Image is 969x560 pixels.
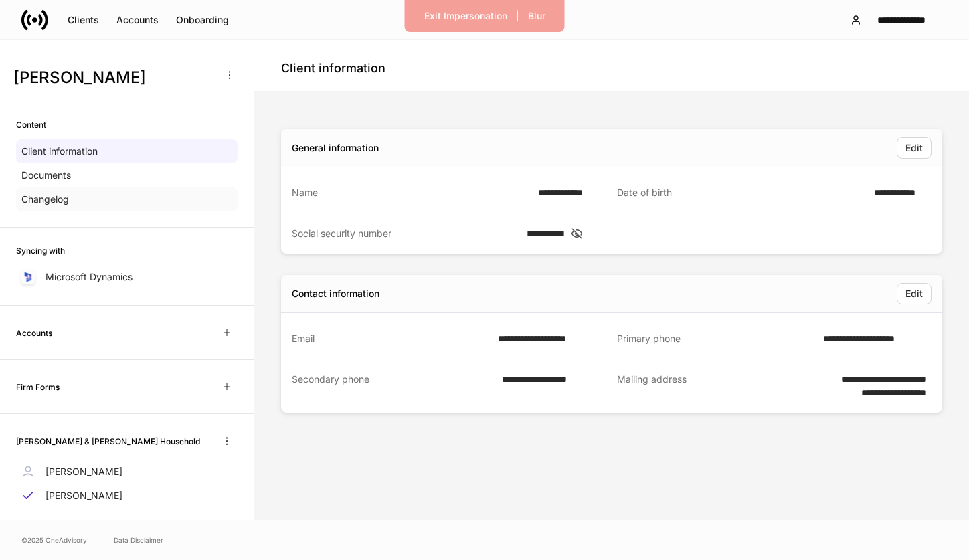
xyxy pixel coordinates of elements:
h6: Accounts [16,326,52,339]
button: Clients [59,9,108,31]
a: [PERSON_NAME] [16,484,238,508]
img: sIOyOZvWb5kUEAwh5D03bPzsWHrUXBSdsWHDhg8Ma8+nBQBvlija69eFAv+snJUCyn8AqO+ElBnIpgMAAAAASUVORK5CYII= [23,272,33,282]
div: Blur [528,9,545,23]
span: © 2025 OneAdvisory [21,535,87,545]
div: Exit Impersonation [424,9,507,23]
a: Microsoft Dynamics [16,265,238,289]
div: Clients [68,13,99,27]
p: Microsoft Dynamics [46,270,133,284]
div: Mailing address [617,373,798,399]
h4: Client information [281,60,385,76]
div: Primary phone [617,332,815,345]
p: Changelog [21,193,69,206]
h3: [PERSON_NAME] [13,67,213,88]
a: Documents [16,163,238,187]
button: Edit [897,283,932,304]
p: [PERSON_NAME] [46,465,122,478]
button: Exit Impersonation [416,5,516,27]
div: Social security number [292,227,519,240]
a: Changelog [16,187,238,211]
button: Onboarding [167,9,238,31]
a: Data Disclaimer [114,535,163,545]
div: Email [292,332,490,345]
h6: [PERSON_NAME] & [PERSON_NAME] Household [16,435,200,448]
button: Blur [519,5,554,27]
p: Client information [21,145,98,158]
a: Client information [16,139,238,163]
p: [PERSON_NAME] [46,489,122,502]
div: General information [292,141,379,155]
div: Accounts [116,13,159,27]
div: Secondary phone [292,373,494,399]
h6: Firm Forms [16,381,60,393]
h6: Syncing with [16,244,65,257]
div: Contact information [292,287,379,300]
a: [PERSON_NAME] [16,460,238,484]
p: Documents [21,169,71,182]
div: Date of birth [617,186,866,200]
h6: Content [16,118,46,131]
div: Name [292,186,530,199]
button: Edit [897,137,932,159]
div: Edit [905,141,923,155]
button: Accounts [108,9,167,31]
div: Edit [905,287,923,300]
div: Onboarding [176,13,229,27]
